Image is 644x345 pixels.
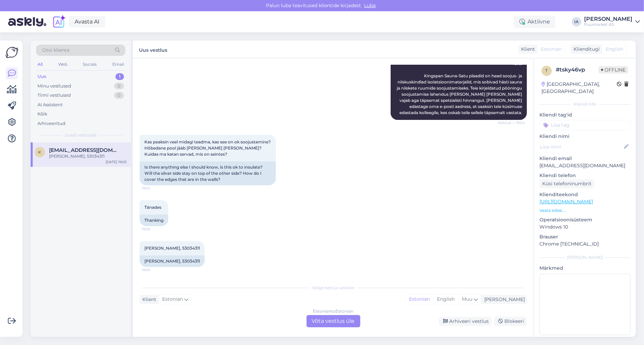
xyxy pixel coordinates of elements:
[69,16,105,28] a: Avasta AI
[541,81,617,95] div: [GEOGRAPHIC_DATA], [GEOGRAPHIC_DATA]
[142,186,167,191] span: 19:04
[162,296,183,303] span: Estonian
[307,315,360,327] div: Võta vestlus üle
[57,60,69,69] div: Web
[571,46,600,53] div: Klienditugi
[539,179,594,188] div: Küsi telefoninumbrit
[539,254,630,261] div: [PERSON_NAME]
[362,2,378,9] span: Luba
[539,265,630,272] p: Märkmed
[37,111,47,117] div: Kõik
[539,216,630,223] p: Operatsioonisüsteem
[433,294,458,304] div: English
[37,83,71,90] div: Minu vestlused
[140,296,156,303] div: Klient
[52,15,66,29] img: explore-ai
[539,111,630,119] p: Kliendi tag'id
[106,159,127,164] div: [DATE] 19:05
[144,205,161,210] span: Tänades
[37,73,46,80] div: Uus
[539,199,593,205] a: [URL][DOMAIN_NAME]
[539,101,630,107] div: Kliendi info
[49,147,120,153] span: kaja.vaarend@gmail.com
[598,66,628,74] span: Offline
[494,317,527,326] div: Blokeeri
[572,17,581,27] div: IA
[142,267,167,272] span: 19:05
[114,83,124,90] div: 0
[140,161,276,185] div: Is there anything else I should know, is this ok to insulate? Will the silver side stay on top of...
[539,133,630,140] p: Kliendi nimi
[406,294,433,304] div: Estonian
[144,246,200,251] span: [PERSON_NAME], 53034311
[49,153,127,159] div: [PERSON_NAME], 53034311
[546,68,548,73] span: t
[81,60,98,69] div: Socials
[140,215,168,226] div: Thanking
[539,120,630,130] input: Lisa tag
[518,46,535,53] div: Klient
[539,172,630,179] p: Kliendi telefon
[38,150,42,155] span: k
[539,191,630,198] p: Klienditeekond
[397,61,523,115] span: Tere! Kingspan Sauna-Satu plaadid on head soojus- ja niiskuskindlad isolatsioonimaterjalid, mis s...
[37,101,63,108] div: AI Assistent
[584,22,632,27] div: Puumarket AS
[539,162,630,169] p: [EMAIL_ADDRESS][DOMAIN_NAME]
[140,285,527,291] div: Valige keel ja vastake
[514,16,555,28] div: Aktiivne
[539,207,630,214] p: Vaata edasi ...
[584,16,632,22] div: [PERSON_NAME]
[439,317,491,326] div: Arhiveeri vestlus
[65,132,97,138] span: Uued vestlused
[539,155,630,162] p: Kliendi email
[556,66,598,74] div: # tsky46vp
[313,308,354,314] div: Estonian to Estonian
[482,296,525,303] div: [PERSON_NAME]
[606,46,623,53] span: English
[539,240,630,248] p: Chrome [TECHNICAL_ID]
[5,46,18,59] img: Askly Logo
[462,296,472,302] span: Muu
[142,226,167,232] span: 19:05
[37,120,65,127] div: Arhiveeritud
[111,60,125,69] div: Email
[139,45,167,54] label: Uus vestlus
[115,73,124,80] div: 1
[42,47,69,54] span: Otsi kliente
[37,92,71,99] div: Tiimi vestlused
[140,255,205,267] div: [PERSON_NAME], 53034311
[144,139,272,157] span: Kas peaksin veel midagi teadma, kas see on ok soojustamine? Hõbedane pool jääb [PERSON_NAME] [PER...
[539,223,630,231] p: Windows 10
[584,16,640,27] a: [PERSON_NAME]Puumarket AS
[539,233,630,240] p: Brauser
[541,46,562,53] span: Estonian
[114,92,124,99] div: 0
[540,143,623,151] input: Lisa nimi
[498,120,525,125] span: Nähtud ✓ 19:04
[36,60,44,69] div: All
